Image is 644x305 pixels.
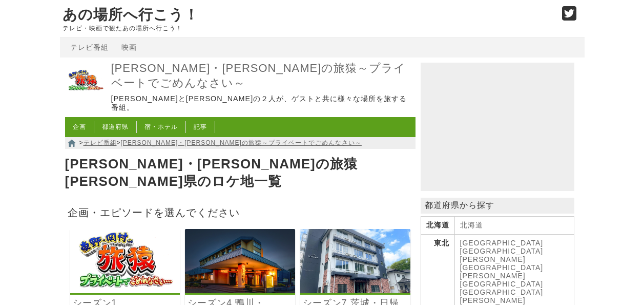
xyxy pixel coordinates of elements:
a: [GEOGRAPHIC_DATA] [460,288,544,296]
th: 北海道 [421,217,454,235]
a: 企画 [73,123,86,130]
a: Twitter (@go_thesights) [562,12,577,21]
p: テレビ・映画で観たあの場所へ行こう！ [63,25,551,32]
h2: 企画・エピソードを選んでください [65,203,416,221]
nav: > > [65,137,416,149]
a: 東野・岡村の旅猿～プライベートでごめんなさい～ シーズン4 鴨川・小湊温泉にて忘年会の旅 [185,286,295,295]
p: 都道府県から探す [421,198,574,214]
a: [PERSON_NAME][GEOGRAPHIC_DATA] [460,272,544,288]
a: 宿・ホテル [144,123,178,130]
a: [PERSON_NAME]・[PERSON_NAME]の旅猿～プライベートでごめんなさい～ [111,61,413,90]
a: テレビ番組 [70,43,109,51]
a: 映画 [121,43,137,51]
a: あの場所へ行こう！ [63,7,199,23]
a: 東野・岡村の旅猿～プライベートでごめんなさい～ [65,94,106,103]
img: 東野・岡村の旅猿～プライベートでごめんなさい～ シーズン4 鴨川・小湊温泉にて忘年会の旅 [185,229,295,293]
a: 北海道 [460,221,483,229]
a: 東野・岡村の旅猿～プライベートでごめんなさい～ シーズン1 千葉・南房総で24観まくりの旅 [70,286,180,295]
iframe: Advertisement [421,63,574,191]
a: [GEOGRAPHIC_DATA] [460,239,544,247]
img: 東野・岡村の旅猿～プライベートでごめんなさい～ シーズン7 茨城・日帰り温泉 下みちの旅 [300,229,410,293]
a: [PERSON_NAME]・[PERSON_NAME]の旅猿～プライベートでごめんなさい～ [121,139,362,146]
p: [PERSON_NAME]と[PERSON_NAME]の２人が、ゲストと共に様々な場所を旅する番組。 [111,94,413,112]
h1: [PERSON_NAME]・[PERSON_NAME]の旅猿 [PERSON_NAME]県のロケ地一覧 [65,153,416,193]
a: 都道府県 [102,123,129,130]
a: 東野・岡村の旅猿～プライベートでごめんなさい～ シーズン7 茨城・日帰り温泉 下みちの旅 [300,286,410,295]
a: テレビ番組 [84,139,117,146]
img: 東野・岡村の旅猿～プライベートでごめんなさい～ シーズン1 千葉・南房総で24観まくりの旅 [70,229,180,293]
a: [PERSON_NAME][GEOGRAPHIC_DATA] [460,255,544,272]
a: 記事 [194,123,207,130]
a: [GEOGRAPHIC_DATA] [460,247,544,255]
img: 東野・岡村の旅猿～プライベートでごめんなさい～ [65,60,106,101]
